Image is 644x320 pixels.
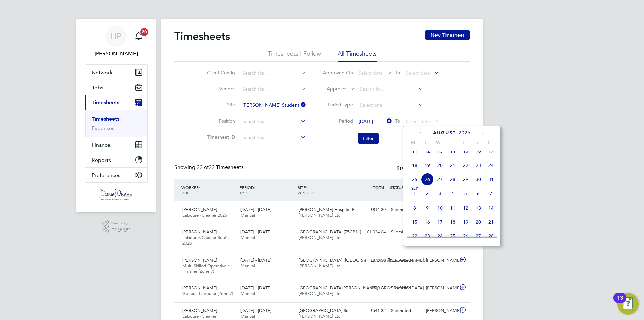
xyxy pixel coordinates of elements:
[446,216,459,228] span: 18
[459,187,472,200] span: 5
[434,145,446,157] span: 13
[182,212,227,218] span: Labourer/Cleaner 2025
[446,230,459,242] span: 25
[408,201,421,214] span: 8
[205,134,235,140] label: Timesheet ID
[408,145,421,157] span: 11
[85,65,147,80] button: Network
[446,187,459,200] span: 4
[388,283,423,294] div: Submitted
[408,187,421,200] span: 1
[92,172,120,178] span: Preferences
[421,201,434,214] span: 9
[238,181,296,199] div: PERIOD
[240,133,306,142] input: Search for...
[180,181,238,199] div: WORKER
[323,102,353,108] label: Period Type
[111,220,130,226] span: Powered by
[423,255,458,266] div: [PERSON_NAME]
[240,117,306,126] input: Search for...
[459,230,472,242] span: 26
[433,130,456,136] span: August
[181,190,192,195] span: ROLE
[132,26,145,47] a: 20
[423,305,458,316] div: [PERSON_NAME]
[459,201,472,214] span: 12
[354,227,388,238] div: £1,034.64
[421,159,434,172] span: 19
[485,216,497,228] span: 21
[240,101,306,110] input: Search for...
[240,308,271,313] span: [DATE] - [DATE]
[205,86,235,92] label: Vendor
[205,102,235,108] label: Site
[472,159,485,172] span: 23
[397,164,456,173] div: Status
[421,145,434,157] span: 12
[434,230,446,242] span: 24
[296,181,354,199] div: SITE
[388,204,423,215] div: Submitted
[299,291,341,296] span: [PERSON_NAME] Ltd
[306,185,307,190] span: /
[485,173,497,186] span: 31
[299,308,353,313] span: [GEOGRAPHIC_DATA] Sc…
[485,201,497,214] span: 14
[472,201,485,214] span: 13
[419,139,432,145] span: T
[182,291,233,296] span: General Labourer (Zone 7)
[393,117,402,125] span: To
[408,187,421,190] span: Sep
[406,70,430,76] span: Select date
[421,187,434,200] span: 2
[323,70,353,76] label: Approved On
[76,19,156,212] nav: Main navigation
[85,137,147,152] button: Finance
[205,70,235,76] label: Client Config
[472,230,485,242] span: 27
[434,187,446,200] span: 3
[423,283,458,294] div: [PERSON_NAME]
[92,125,114,131] a: Expenses
[485,159,497,172] span: 24
[459,130,471,136] span: 2025
[240,263,255,269] span: Manual
[92,84,103,91] span: Jobs
[182,308,217,313] span: [PERSON_NAME]
[85,26,148,58] a: HP[PERSON_NAME]
[240,68,306,78] input: Search for...
[485,230,497,242] span: 28
[85,95,147,110] button: Timesheets
[197,164,244,171] span: 22 Timesheets
[299,229,361,235] span: [GEOGRAPHIC_DATA] (75CB11)
[182,229,217,235] span: [PERSON_NAME]
[359,118,373,124] span: [DATE]
[205,118,235,124] label: Position
[617,293,639,315] button: Open Resource Center, 13 new notifications
[102,220,130,233] a: Powered byEngage
[85,110,147,137] div: Timesheets
[240,207,271,212] span: [DATE] - [DATE]
[446,145,459,157] span: 14
[485,145,497,157] span: 17
[459,173,472,186] span: 29
[197,164,209,171] span: 22 of
[459,145,472,157] span: 15
[239,190,249,195] span: TYPE
[358,85,424,94] input: Search for...
[111,32,121,41] span: HP
[434,173,446,186] span: 27
[85,168,147,182] button: Preferences
[85,152,147,167] button: Reports
[472,187,485,200] span: 6
[182,257,217,263] span: [PERSON_NAME]
[99,189,133,200] img: danielowen-logo-retina.png
[92,142,110,148] span: Finance
[240,229,271,235] span: [DATE] - [DATE]
[434,216,446,228] span: 17
[483,139,496,145] span: S
[388,227,423,238] div: Submitted
[446,173,459,186] span: 28
[485,187,497,200] span: 7
[421,216,434,228] span: 16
